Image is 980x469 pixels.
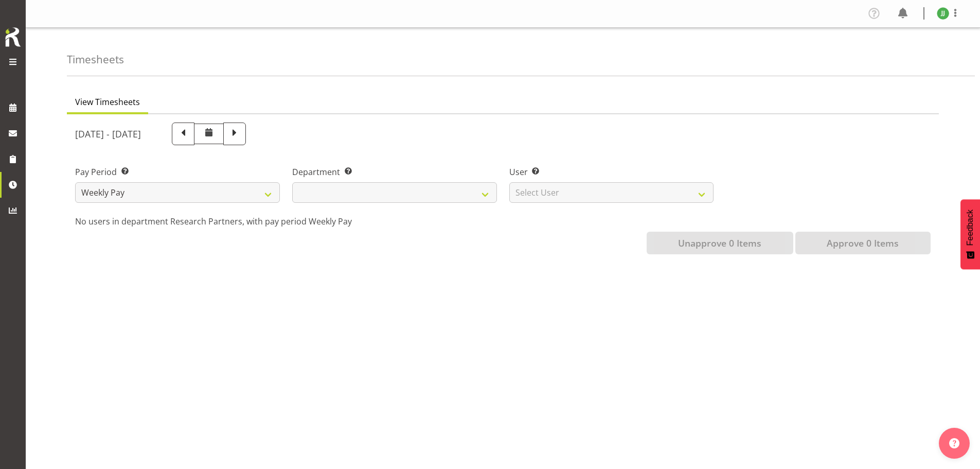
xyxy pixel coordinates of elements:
p: No users in department Research Partners, with pay period Weekly Pay [75,215,931,228]
button: Feedback - Show survey [960,199,980,269]
label: Department [292,166,497,178]
button: Unapprove 0 Items [647,232,793,254]
span: Feedback [966,210,975,246]
h4: Timesheets [67,54,124,65]
img: joshua-joel11891.jpg [937,7,949,20]
label: User [509,166,714,178]
span: Unapprove 0 Items [678,236,761,250]
img: help-xxl-2.png [949,438,959,448]
label: Pay Period [75,166,280,178]
h5: [DATE] - [DATE] [75,128,141,140]
button: Approve 0 Items [795,232,931,254]
img: Rosterit icon logo [3,26,23,48]
span: View Timesheets [75,96,140,108]
span: Approve 0 Items [827,236,899,250]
